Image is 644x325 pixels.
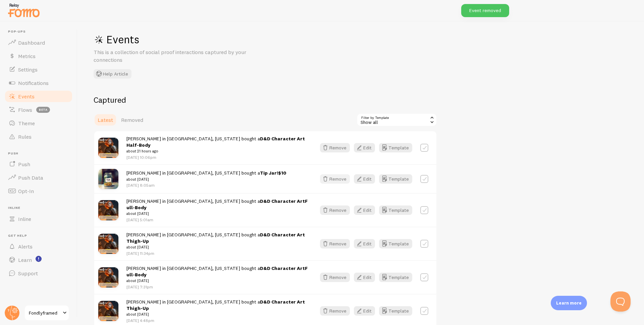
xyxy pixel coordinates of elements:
a: Support [4,267,73,280]
span: [PERSON_NAME] in [GEOGRAPHIC_DATA], [US_STATE] bought a [126,299,308,318]
span: Inline [18,216,31,222]
small: about 21 hours ago [126,148,308,154]
a: Removed [117,113,147,127]
small: about [DATE] [126,278,308,284]
a: Dashboard [4,36,73,49]
span: [PERSON_NAME] in [GEOGRAPHIC_DATA], [US_STATE] bought a [126,170,286,182]
strong: $10 [260,170,286,176]
img: First_Timer_FF_eef16fef-b6b9-48c6-b3c0-a2a8012b779c.webp [98,234,118,254]
button: Template [379,239,412,248]
iframe: Help Scout Beacon - Open [610,291,631,312]
span: [PERSON_NAME] in [GEOGRAPHIC_DATA], [US_STATE] bought a [126,198,308,217]
span: Pop-ups [8,30,73,34]
a: Latest [94,113,117,127]
strong: Thigh-Up [126,299,305,311]
strong: Full-Body [126,265,308,278]
button: Template [379,143,412,152]
span: Push Data [18,174,43,181]
img: First_Timer_FF_eef16fef-b6b9-48c6-b3c0-a2a8012b779c.webp [98,138,118,158]
img: First_Timer_FF_eef16fef-b6b9-48c6-b3c0-a2a8012b779c.webp [98,267,118,287]
a: Events [4,90,73,103]
a: Inline [4,212,73,226]
a: Edit [354,306,379,316]
a: Opt-In [4,184,73,198]
span: Theme [18,120,35,127]
button: Remove [320,174,350,184]
a: Edit [354,174,379,184]
a: Edit [354,273,379,282]
span: Support [18,270,38,277]
svg: <p>Watch New Feature Tutorials!</p> [36,256,42,262]
a: Push Data [4,171,73,184]
strong: Full-Body [126,198,308,211]
h1: Events [94,33,295,46]
p: [DATE] 8:05am [126,182,286,188]
button: Remove [320,239,350,248]
div: Event removed [461,4,509,17]
a: Edit [354,239,379,248]
a: Learn [4,253,73,267]
a: Tip Jar! [260,170,278,176]
small: about [DATE] [126,244,308,250]
span: [PERSON_NAME] in [GEOGRAPHIC_DATA], [US_STATE] bought a [126,232,308,250]
small: about [DATE] [126,211,308,217]
span: Fondlyframed [29,309,61,317]
p: [DATE] 10:06pm [126,154,308,160]
small: about [DATE] [126,311,308,317]
a: Alerts [4,240,73,253]
p: [DATE] 11:34pm [126,250,308,256]
a: Template [379,174,412,184]
h2: Captured [94,95,437,105]
p: [DATE] 7:31pm [126,284,308,290]
span: [PERSON_NAME] in [GEOGRAPHIC_DATA], [US_STATE] bought a [126,136,308,154]
a: D&D Character Art [260,136,305,142]
span: Dashboard [18,39,45,46]
span: Get Help [8,234,73,238]
button: Edit [354,273,375,282]
button: Edit [354,306,375,316]
span: Events [18,93,35,100]
small: about [DATE] [126,176,286,182]
img: fomo-relay-logo-orange.svg [7,2,41,19]
button: Template [379,273,412,282]
button: Edit [354,143,375,152]
button: Edit [354,205,375,215]
img: First_Timer_FF_eef16fef-b6b9-48c6-b3c0-a2a8012b779c.webp [98,200,118,220]
a: D&D Character Art [260,265,305,271]
div: Learn more [551,296,587,310]
span: Notifications [18,80,49,86]
span: Latest [98,117,113,123]
button: Remove [320,273,350,282]
div: Show all [357,113,437,127]
p: This is a collection of social proof interactions captured by your connections [94,48,255,64]
span: Alerts [18,243,33,250]
p: [DATE] 5:01am [126,217,308,223]
button: Help Article [94,69,131,79]
a: Rules [4,130,73,143]
span: Removed [121,117,143,123]
a: Template [379,306,412,316]
a: D&D Character Art [260,232,305,238]
span: Learn [18,257,32,263]
p: Learn more [556,300,582,306]
button: Edit [354,174,375,184]
button: Remove [320,306,350,316]
a: D&D Character Art [260,299,305,305]
button: Remove [320,143,350,152]
a: Edit [354,205,379,215]
span: Opt-In [18,188,34,194]
span: Metrics [18,53,36,59]
a: D&D Character Art [260,198,305,204]
button: Template [379,205,412,215]
span: Settings [18,66,38,73]
button: Remove [320,205,350,215]
img: First_Timer_FF_eef16fef-b6b9-48c6-b3c0-a2a8012b779c.webp [98,301,118,321]
a: Settings [4,63,73,76]
a: Theme [4,117,73,130]
strong: Thigh-Up [126,232,305,244]
span: Push [8,151,73,156]
span: Rules [18,133,32,140]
